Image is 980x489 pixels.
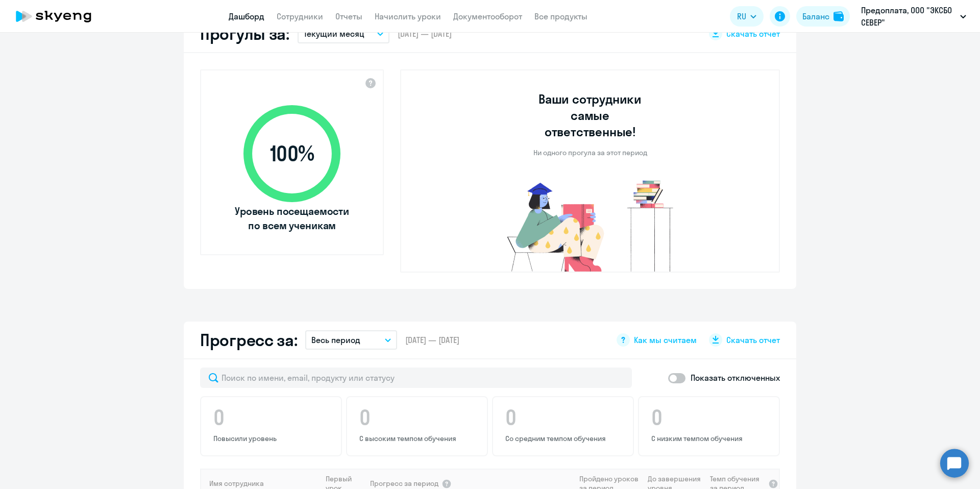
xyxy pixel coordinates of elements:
[634,334,697,346] span: Как мы считаем
[233,204,351,233] span: Уровень посещаемости по всем ученикам
[200,368,632,388] input: Поиск по имени, email, продукту или статусу
[737,10,746,22] span: RU
[525,91,656,140] h3: Ваши сотрудники самые ответственные!
[856,4,971,29] button: Предоплата, ООО "ЭКСБО СЕВЕР"
[834,11,844,21] img: balance
[453,11,522,21] a: Документооборот
[233,141,351,166] span: 100 %
[796,6,850,27] button: Балансbalance
[691,372,780,384] p: Показать отключенных
[488,178,693,272] img: no-truants
[861,4,956,29] p: Предоплата, ООО "ЭКСБО СЕВЕР"
[304,28,364,40] p: Текущий месяц
[533,148,647,157] p: Ни одного прогула за этот период
[534,11,587,21] a: Все продукты
[229,11,264,21] a: Дашборд
[298,24,389,43] button: Текущий месяц
[305,330,397,350] button: Весь период
[802,10,829,22] div: Баланс
[405,334,459,346] span: [DATE] — [DATE]
[335,11,362,21] a: Отчеты
[375,11,441,21] a: Начислить уроки
[370,479,438,488] span: Прогресс за период
[200,23,289,44] h2: Прогулы за:
[726,334,780,346] span: Скачать отчет
[311,334,360,346] p: Весь период
[726,28,780,39] span: Скачать отчет
[730,6,764,27] button: RU
[277,11,323,21] a: Сотрудники
[398,28,452,39] span: [DATE] — [DATE]
[200,330,297,350] h2: Прогресс за:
